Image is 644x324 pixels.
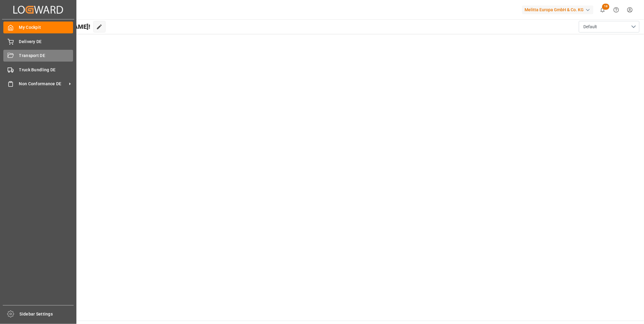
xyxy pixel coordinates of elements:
span: Default [583,24,597,30]
span: Non Conformance DE [19,81,67,87]
button: Help Center [609,3,623,17]
span: Transport DE [19,52,73,59]
span: 18 [602,4,609,10]
button: open menu [579,21,639,32]
button: Melitta Europa GmbH & Co. KG [522,4,596,15]
a: My Cockpit [3,22,73,33]
a: Delivery DE [3,35,73,47]
a: Transport DE [3,50,73,62]
a: Truck Bundling DE [3,64,73,76]
span: Sidebar Settings [20,311,74,317]
span: Delivery DE [19,39,73,45]
button: show 18 new notifications [596,3,609,17]
div: Melitta Europa GmbH & Co. KG [522,5,593,14]
span: Hello [PERSON_NAME]! [25,21,90,32]
span: Truck Bundling DE [19,67,73,73]
span: My Cockpit [19,24,73,31]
